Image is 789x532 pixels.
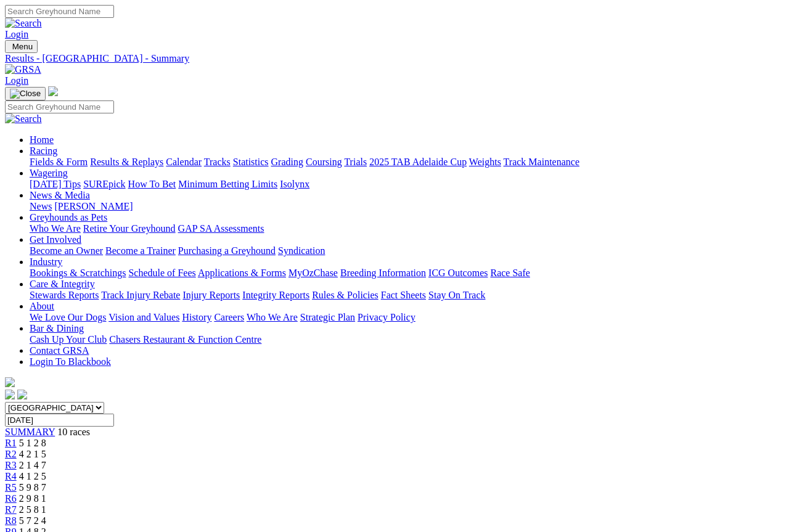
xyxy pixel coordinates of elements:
span: 2 1 4 7 [19,460,46,470]
a: About [30,301,54,311]
a: ICG Outcomes [428,268,488,278]
button: Toggle navigation [5,40,38,53]
a: History [182,312,211,322]
a: News & Media [30,190,90,200]
a: Track Injury Rebate [101,290,180,300]
a: Cash Up Your Club [30,334,107,345]
a: Login To Blackbook [30,356,111,367]
div: News & Media [30,201,784,212]
a: Statistics [233,157,269,167]
a: Strategic Plan [300,312,355,322]
a: How To Bet [128,179,176,189]
a: Applications & Forms [198,268,286,278]
a: Chasers Restaurant & Function Centre [109,334,261,345]
span: 5 9 8 7 [19,482,46,493]
a: Results - [GEOGRAPHIC_DATA] - Summary [5,53,784,64]
a: Trials [344,157,367,167]
div: About [30,312,784,323]
a: R4 [5,471,17,481]
a: Results & Replays [90,157,163,167]
a: MyOzChase [288,268,338,278]
div: Get Involved [30,245,784,256]
a: Track Maintenance [504,157,579,167]
a: Industry [30,256,62,267]
span: 4 2 1 5 [19,449,46,459]
a: Become a Trainer [105,245,176,256]
a: Syndication [278,245,325,256]
a: SUMMARY [5,427,55,437]
input: Select date [5,414,114,427]
a: Purchasing a Greyhound [178,245,276,256]
a: Injury Reports [182,290,240,300]
a: R7 [5,504,17,515]
a: Wagering [30,168,68,178]
a: Greyhounds as Pets [30,212,107,223]
a: Vision and Values [108,312,179,322]
div: Wagering [30,179,784,190]
span: 2 5 8 1 [19,504,46,515]
button: Toggle navigation [5,87,46,100]
a: Fact Sheets [381,290,426,300]
a: R1 [5,438,17,448]
a: Isolynx [280,179,309,189]
a: Fields & Form [30,157,88,167]
img: Close [10,89,41,99]
a: Bookings & Scratchings [30,268,126,278]
a: Grading [271,157,303,167]
span: 4 1 2 5 [19,471,46,481]
a: Racing [30,145,57,156]
div: Industry [30,268,784,279]
a: [DATE] Tips [30,179,81,189]
a: Home [30,134,54,145]
a: Contact GRSA [30,345,89,356]
a: Breeding Information [340,268,426,278]
span: 10 races [57,427,90,437]
a: Integrity Reports [242,290,309,300]
a: Bar & Dining [30,323,84,334]
a: 2025 TAB Adelaide Cup [369,157,467,167]
a: We Love Our Dogs [30,312,106,322]
a: Login [5,75,28,86]
img: Search [5,18,42,29]
a: Schedule of Fees [128,268,195,278]
a: Weights [469,157,501,167]
a: R5 [5,482,17,493]
a: Who We Are [30,223,81,234]
a: Race Safe [490,268,529,278]
div: Racing [30,157,784,168]
a: R8 [5,515,17,526]
span: 2 9 8 1 [19,493,46,504]
a: Care & Integrity [30,279,95,289]
a: Rules & Policies [312,290,378,300]
a: R2 [5,449,17,459]
a: Coursing [306,157,342,167]
a: Become an Owner [30,245,103,256]
span: 5 7 2 4 [19,515,46,526]
a: R3 [5,460,17,470]
img: GRSA [5,64,41,75]
a: Get Involved [30,234,81,245]
a: Privacy Policy [358,312,415,322]
span: 5 1 2 8 [19,438,46,448]
a: [PERSON_NAME] [54,201,133,211]
div: Greyhounds as Pets [30,223,784,234]
span: Menu [12,42,33,51]
a: GAP SA Assessments [178,223,264,234]
a: SUREpick [83,179,125,189]
a: Retire Your Greyhound [83,223,176,234]
a: Login [5,29,28,39]
input: Search [5,5,114,18]
a: Minimum Betting Limits [178,179,277,189]
a: Careers [214,312,244,322]
img: logo-grsa-white.png [5,377,15,387]
a: Calendar [166,157,202,167]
